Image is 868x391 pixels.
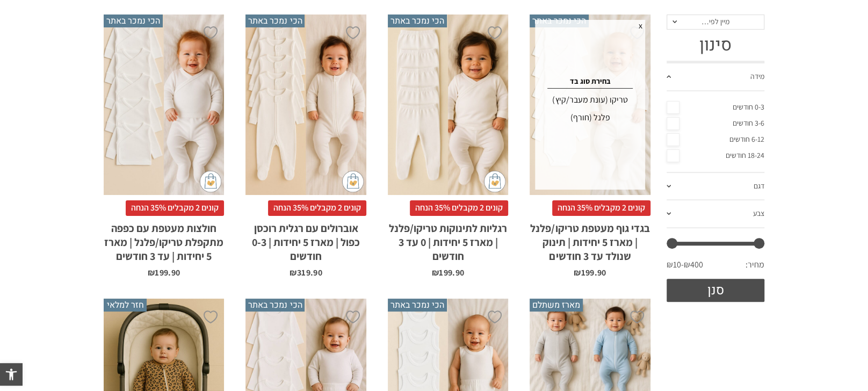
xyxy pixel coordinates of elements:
[667,63,765,91] a: מידה
[126,200,224,215] span: קונים 2 מקבלים 35% הנחה
[530,15,589,27] span: הכי נמכר באתר
[290,267,296,278] span: ₪
[552,200,650,215] span: קונים 2 מקבלים 35% הנחה
[432,267,464,278] bdi: 199.90
[530,299,583,312] span: מארז משתלם
[388,299,447,312] span: הכי נמכר באתר
[104,216,224,263] h2: חולצות מעטפת עם כפפה מתקפלת טריקו/פלנל | מארז 5 יחידות | עד 3 חודשים
[245,216,366,263] h2: אוברולים עם רגלית רוכסן כפול | מארז 5 יחידות | 0-3 חודשים
[537,77,643,86] h4: בחירת סוג בד
[667,99,765,115] a: 0-3 חודשים
[537,91,643,108] div: טריקו (עונת מעבר/קיץ)
[530,15,650,277] a: הכי נמכר באתר בגדי גוף מעטפת טריקו/פלנל | מארז 5 יחידות | תינוק שנולד עד 3 חודשים x בחירת סוג בד ...
[667,200,765,228] a: צבע
[148,267,155,278] span: ₪
[104,15,224,277] a: הכי נמכר באתר חולצות מעטפת עם כפפה מתקפלת טריקו/פלנל | מארז 5 יחידות | עד 3 חודשים קונים 2 מקבלים...
[684,259,703,271] span: ₪400
[388,15,508,277] a: הכי נמכר באתר רגליות לתינוקות טריקו/פלנל | מארז 5 יחידות | 0 עד 3 חודשים קונים 2 מקבלים 35% הנחהר...
[342,171,364,192] img: cat-mini-atc.png
[667,259,684,271] span: ₪10
[667,256,765,279] div: מחיר: —
[667,132,765,148] a: 6-12 חודשים
[148,267,180,278] bdi: 199.90
[537,109,643,126] div: פלנל (חורף)
[290,267,322,278] bdi: 319.90
[574,267,606,278] bdi: 199.90
[667,173,765,201] a: דגם
[388,15,447,27] span: הכי נמכר באתר
[245,299,305,312] span: הכי נמכר באתר
[268,200,366,215] span: קונים 2 מקבלים 35% הנחה
[245,15,305,27] span: הכי נמכר באתר
[200,171,221,192] img: cat-mini-atc.png
[667,279,765,302] button: סנן
[104,299,147,312] span: חזר למלאי
[701,17,729,26] span: מיין לפי…
[574,267,581,278] span: ₪
[388,216,508,263] h2: רגליות לתינוקות טריקו/פלנל | מארז 5 יחידות | 0 עד 3 חודשים
[667,148,765,164] a: 18-24 חודשים
[245,15,366,277] a: הכי נמכר באתר אוברולים עם רגלית רוכסן כפול | מארז 5 יחידות | 0-3 חודשים קונים 2 מקבלים 35% הנחהאו...
[667,35,765,55] h3: סינון
[667,115,765,132] a: 3-6 חודשים
[104,15,163,27] span: הכי נמכר באתר
[484,171,505,192] img: cat-mini-atc.png
[636,20,645,32] span: x
[530,216,650,263] h2: בגדי גוף מעטפת טריקו/פלנל | מארז 5 יחידות | תינוק שנולד עד 3 חודשים
[410,200,508,215] span: קונים 2 מקבלים 35% הנחה
[432,267,439,278] span: ₪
